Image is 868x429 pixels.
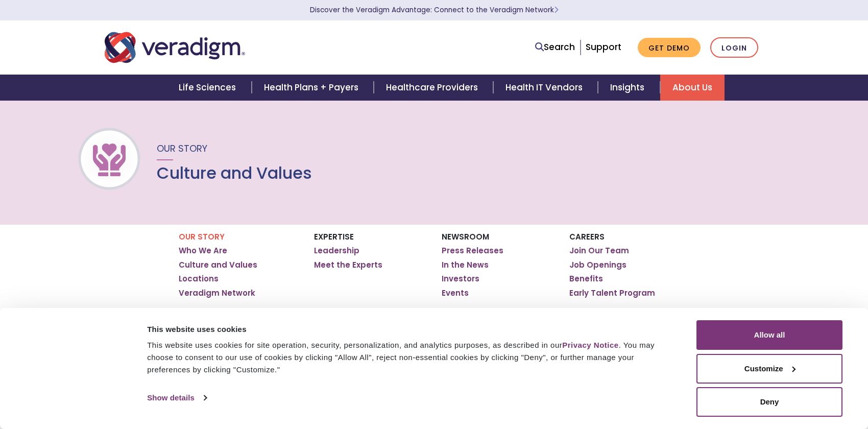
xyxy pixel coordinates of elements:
[157,142,207,155] span: Our Story
[710,37,758,58] a: Login
[696,354,842,384] button: Customize
[569,246,629,256] a: Join Our Team
[147,339,673,376] div: This website uses cookies for site operation, security, personalization, and analytics purposes, ...
[147,390,206,406] a: Show details
[179,274,219,284] a: Locations
[179,246,227,256] a: Who We Are
[252,75,374,101] a: Health Plans + Payers
[569,260,626,270] a: Job Openings
[442,246,503,256] a: Press Releases
[147,323,673,336] div: This website uses cookies
[696,320,842,350] button: Allow all
[554,5,559,15] span: Learn More
[310,5,559,15] a: Discover the Veradigm Advantage: Connect to the Veradigm NetworkLearn More
[660,75,725,101] a: About Us
[179,260,257,270] a: Culture and Values
[598,75,660,101] a: Insights
[562,341,618,349] a: Privacy Notice
[105,31,245,64] img: Veradigm logo
[166,75,251,101] a: Life Sciences
[493,75,598,101] a: Health IT Vendors
[314,260,382,270] a: Meet the Experts
[374,75,493,101] a: Healthcare Providers
[442,260,489,270] a: In the News
[442,288,469,298] a: Events
[535,40,575,54] a: Search
[157,163,312,183] h1: Culture and Values
[179,288,255,298] a: Veradigm Network
[696,387,842,417] button: Deny
[442,274,479,284] a: Investors
[586,41,621,53] a: Support
[569,288,655,298] a: Early Talent Program
[314,246,359,256] a: Leadership
[569,274,603,284] a: Benefits
[638,38,701,58] a: Get Demo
